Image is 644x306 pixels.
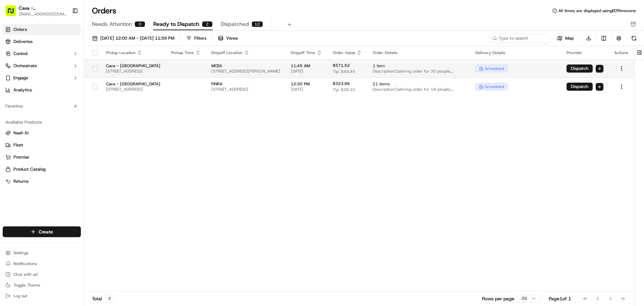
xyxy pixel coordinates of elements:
span: [STREET_ADDRESS] [106,69,160,74]
img: 1736555255976-a54dd68f-1ca7-489b-9aae-adbdc363a1c4 [13,123,19,128]
span: Deliveries [13,39,33,45]
span: [PERSON_NAME] [21,122,54,128]
div: Available Products [3,117,81,128]
span: 11:45 AM [291,63,322,69]
span: Pylon [67,167,81,172]
div: Dropoff Time [291,50,322,55]
button: Orchestrate [3,60,81,71]
input: Type to search [490,34,550,43]
span: Orchestrate [13,63,37,69]
span: Cava - [GEOGRAPHIC_DATA] [106,63,160,69]
span: scheduled [485,66,504,71]
p: Rows per page [482,295,515,302]
span: Returns [13,178,29,184]
span: [DATE] [76,104,90,110]
button: See all [104,86,122,94]
button: Toggle Theme [3,280,81,290]
span: Map [565,35,574,41]
span: Chat with us! [13,272,38,277]
button: Fleet [3,140,81,150]
div: Actions [614,50,629,55]
button: Dispatch [567,83,593,91]
a: 💻API Documentation [54,147,110,160]
span: Cava - [GEOGRAPHIC_DATA] [106,81,160,87]
button: Views [215,34,241,43]
p: Welcome 👋 [7,27,122,38]
img: 8571987876998_91fb9ceb93ad5c398215_72.jpg [14,64,26,76]
div: 📗 [7,151,12,156]
div: Filters [194,35,206,41]
span: API Documentation [63,150,108,157]
span: Description: Catering order for 18 people, including grilled chicken and vegetables, roasted vege... [373,87,465,92]
span: [DATE] [291,69,322,74]
div: 2 [105,295,115,302]
button: Cava - [GEOGRAPHIC_DATA] [19,5,67,11]
span: • [73,104,75,110]
div: Pickup Location [106,50,160,55]
button: Notifications [3,259,81,268]
a: Deliveries [3,36,81,47]
span: Settings [13,250,29,256]
span: [STREET_ADDRESS] [211,87,280,92]
img: Nash [7,7,20,20]
span: Promise [13,154,29,160]
button: Create [3,226,81,237]
img: Wisdom Oko [7,98,17,111]
button: Engage [3,73,81,83]
button: Chat with us! [3,270,81,279]
span: [DATE] [59,122,73,128]
span: Engage [13,75,28,81]
a: Nash AI [5,130,78,136]
span: [DATE] 12:00 AM - [DATE] 11:59 PM [100,35,174,41]
button: Map [553,34,578,42]
span: Log out [13,293,27,299]
div: Provider [567,50,603,55]
button: Log out [3,291,81,301]
span: Knowledge Base [13,150,51,157]
button: [EMAIL_ADDRESS][DOMAIN_NAME] [19,11,67,17]
span: Toggle Theme [13,282,40,288]
span: Fleet [13,142,23,148]
div: Past conversations [7,87,45,93]
a: Orders [3,24,81,35]
span: $571.52 [333,63,350,68]
span: Ready to Dispatch [153,20,199,28]
div: Total [92,295,115,302]
input: Got a question? Start typing here... [17,43,121,50]
span: Wisdom [PERSON_NAME] [21,104,71,110]
button: Filters [183,34,209,43]
span: All times are displayed using EDT timezone [558,8,636,13]
a: Returns [5,178,78,184]
div: Delivery Details [475,50,556,55]
button: Nash AI [3,128,81,138]
span: Tip: $49.45 [333,69,355,74]
button: Start new chat [114,66,122,74]
img: Grace Nketiah [7,116,17,127]
span: [STREET_ADDRESS][PERSON_NAME] [211,69,280,74]
div: 2 [202,21,213,27]
div: Favorites [3,101,81,112]
span: [DATE] [291,87,322,92]
span: Create [39,228,53,235]
a: Promise [5,154,78,160]
a: 📗Knowledge Base [4,147,54,160]
span: Needs Attention [92,20,132,28]
h1: Orders [92,5,116,16]
img: 1736555255976-a54dd68f-1ca7-489b-9aae-adbdc363a1c4 [7,64,19,76]
img: 1736555255976-a54dd68f-1ca7-489b-9aae-adbdc363a1c4 [13,104,19,110]
button: Cava - [GEOGRAPHIC_DATA][EMAIL_ADDRESS][DOMAIN_NAME] [3,3,69,19]
button: Control [3,48,81,59]
span: 1 item [373,63,465,69]
span: MCEA [211,63,280,69]
span: Analytics [13,87,32,93]
span: Description: Catering order for 30 people, including 2 Pita Packs with various chicken, steak, an... [373,69,465,74]
span: Dispatched [221,20,249,28]
span: Tip: $28.10 [333,87,355,92]
a: Powered byPylon [47,166,81,172]
div: Dropoff Location [211,50,280,55]
span: scheduled [485,84,504,89]
span: Nash AI [13,130,29,136]
button: Product Catalog [3,164,81,175]
a: Product Catalog [5,166,78,172]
